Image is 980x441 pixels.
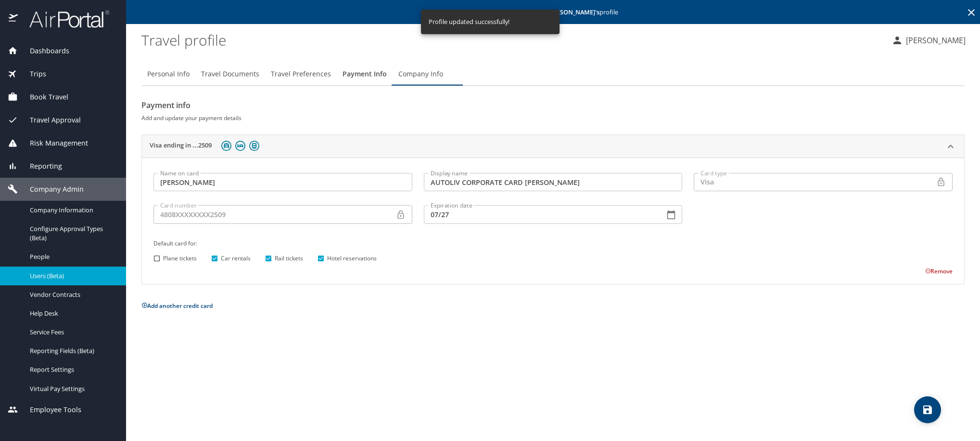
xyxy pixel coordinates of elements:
[275,254,303,263] span: Rail tickets
[18,92,68,102] span: Book Travel
[30,224,115,243] span: Configure Approval Types (Beta)
[30,346,115,355] span: Reporting Fields (Beta)
[249,141,259,151] img: rail
[18,184,84,195] span: Company Admin
[141,113,965,123] h6: Add and update your payment details
[30,252,115,261] span: People
[141,62,965,86] div: Profile
[30,206,115,215] span: Company Information
[30,328,115,337] span: Service Fees
[429,12,509,31] div: Profile updated successfully!
[398,68,443,80] span: Company Info
[18,46,69,56] span: Dashboards
[271,68,331,80] span: Travel Preferences
[9,10,19,28] img: icon-airportal.png
[142,158,964,283] div: Visa ending in ...2509
[903,35,966,46] p: [PERSON_NAME]
[327,254,377,263] span: Hotel reservations
[221,141,231,151] img: car
[18,69,46,79] span: Trips
[129,9,977,15] p: Editing profile
[424,173,683,191] input: Ex. My corporate card
[18,115,81,125] span: Travel Approval
[150,141,212,152] h2: Visa ending in ...2509
[925,267,953,275] button: Remove
[221,254,251,263] span: Car rentals
[147,68,190,80] span: Personal Info
[343,68,387,80] span: Payment Info
[235,141,245,151] img: hotel
[141,25,884,55] h1: Travel profile
[141,98,965,113] h2: Payment info
[19,10,109,28] img: airportal-logo.png
[142,135,964,158] div: Visa ending in ...2509
[141,302,213,310] button: Add another credit card
[153,238,953,248] h6: Default card for:
[18,138,88,148] span: Risk Management
[18,161,62,171] span: Reporting
[30,365,115,374] span: Report Settings
[30,290,115,299] span: Vendor Contracts
[30,309,115,318] span: Help Desk
[163,254,197,263] span: Plane tickets
[914,396,941,423] button: save
[694,173,936,191] div: Visa
[18,404,81,415] span: Employee Tools
[424,205,657,223] input: MM/YY
[888,32,969,49] button: [PERSON_NAME]
[30,384,115,393] span: Virtual Pay Settings
[201,68,259,80] span: Travel Documents
[30,271,115,281] span: Users (Beta)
